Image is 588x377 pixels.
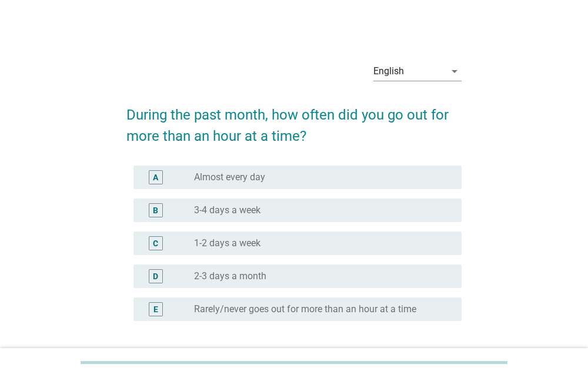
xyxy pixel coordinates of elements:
[153,303,158,315] div: E
[194,171,265,183] label: Almost every day
[153,204,158,216] div: B
[373,66,404,77] div: English
[194,303,416,315] label: Rarely/never goes out for more than an hour at a time
[153,237,158,249] div: C
[153,270,158,282] div: D
[194,204,260,216] label: 3-4 days a week
[447,64,462,78] i: arrow_drop_down
[153,171,158,183] div: A
[194,237,260,249] label: 1-2 days a week
[194,270,266,282] label: 2-3 days a month
[126,92,462,147] h2: During the past month, how often did you go out for more than an hour at a time?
